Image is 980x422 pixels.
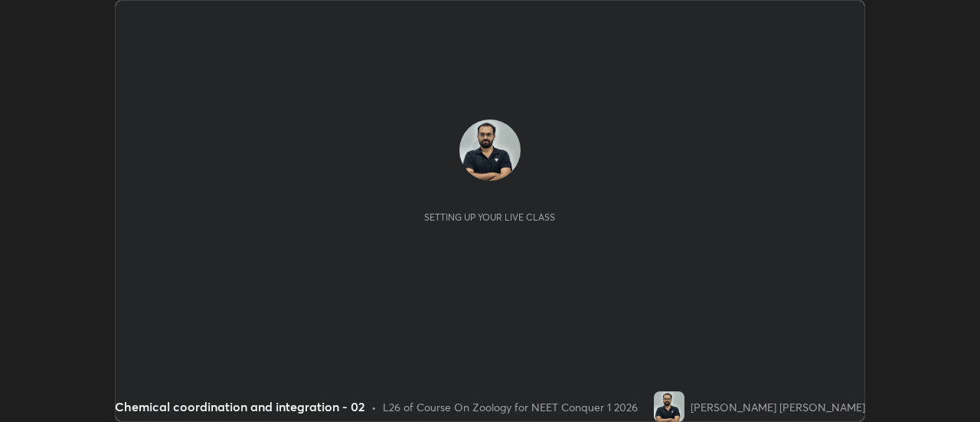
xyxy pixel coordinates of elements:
div: [PERSON_NAME] [PERSON_NAME] [691,399,865,415]
div: Chemical coordination and integration - 02 [115,397,365,416]
div: Setting up your live class [424,211,555,223]
img: b085cb20fb0f4526aa32f9ad54b1e8dd.jpg [654,391,684,422]
div: • [371,399,377,415]
div: L26 of Course On Zoology for NEET Conquer 1 2026 [383,399,638,415]
img: b085cb20fb0f4526aa32f9ad54b1e8dd.jpg [459,119,521,181]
